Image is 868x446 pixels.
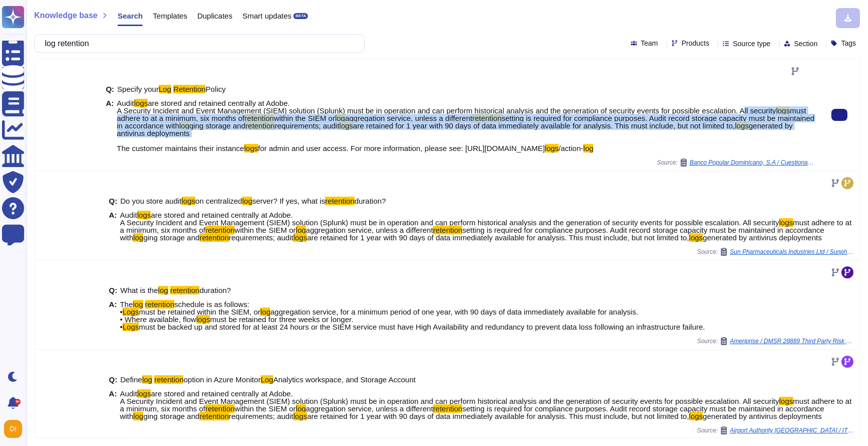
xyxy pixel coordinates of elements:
mark: log [296,404,306,413]
button: user [2,418,29,440]
b: Q: [109,197,118,205]
span: setting is required for compliance purposes. Audit record storage capacity must be maintained in ... [120,404,824,420]
mark: logs [776,106,790,115]
span: Airport Authority [GEOGRAPHIC_DATA] / ITP134 Cloud Security Guideline AWS and Azure [730,427,855,433]
mark: retention [199,233,229,242]
span: Smart updates [243,12,292,20]
mark: logs [137,211,151,219]
mark: retention [205,404,235,413]
mark: logs [779,218,793,227]
span: aggregation service, for a minimum period of one year, with 90 days of data immediately available... [120,308,638,324]
span: setting is required for compliance purposes. Audit record storage capacity must be maintained in ... [117,114,815,130]
span: What is the [121,286,158,294]
mark: log [133,412,143,420]
mark: log [142,375,152,384]
span: Sun Pharmaceuticals Industries Ltd / Sunpharma CloudSecurity SaaS Assessment v1 [730,249,855,255]
span: on centralized [195,197,242,205]
mark: retention [199,412,229,420]
span: for admin and user access. For more information, please see: [URL][DOMAIN_NAME] [258,144,545,153]
span: are stored and retained centrally at Adobe. A Security Incident and Event Management (SIEM) solut... [120,389,779,405]
span: must adhere to at a minimum, six months of [120,218,852,234]
span: Audit [117,99,134,107]
span: aggregation service, unless a different [306,226,433,234]
mark: log [296,226,306,234]
mark: logs [779,397,793,405]
span: Tags [841,40,856,47]
mark: log [158,286,168,294]
mark: Log [159,85,171,93]
mark: Logs [123,323,139,331]
mark: retention [433,404,462,413]
span: /action- [559,144,583,153]
span: server? If yes, what is [252,197,325,205]
span: aggregation service, unless a different [345,114,472,122]
span: are stored and retained centrally at Adobe. A Security Incident and Event Management (SIEM) solut... [117,99,776,115]
mark: logs [293,412,307,420]
span: requirements; audit [229,412,293,420]
img: user [4,420,22,438]
span: within the SIEM or [235,226,296,234]
span: are retained for 1 year with 90 days of data immediately available for analysis. This must includ... [307,412,689,420]
span: duration? [199,286,231,294]
mark: log [583,144,593,153]
span: within the SIEM or [235,404,296,413]
mark: retention [170,286,199,294]
span: Section [794,40,818,47]
mark: logs [181,197,195,205]
mark: retention [205,226,235,234]
span: requirements; audit [229,233,293,242]
mark: Log [261,375,273,384]
mark: log [260,308,270,316]
mark: retention [325,197,354,205]
mark: log [335,114,345,122]
mark: log [179,121,189,130]
b: Q: [109,376,118,383]
input: Search a question or template... [40,35,354,52]
span: option in Azure Monitor [183,375,260,384]
mark: retention [154,375,183,384]
span: must adhere to at a minimum, six months of [117,106,806,122]
mark: retention [472,114,501,122]
mark: Retention [173,85,205,93]
mark: logs [196,315,210,324]
mark: logs [735,121,749,130]
mark: log [133,233,143,242]
span: Knowledge base [34,12,97,20]
span: generated by antivirus deployments [703,233,822,242]
mark: log [133,300,143,309]
span: Source: [697,426,855,434]
span: Define [121,375,142,384]
span: generated by antivirus deployments [703,412,822,420]
span: are stored and retained centrally at Adobe. A Security Incident and Event Management (SIEM) solut... [120,211,779,227]
span: ging storage and [189,121,246,130]
span: Audit [120,389,137,398]
span: Duplicates [197,12,233,20]
span: must be backed up and stored for at least 24 hours or the SIEM service must have High Availabilit... [139,323,705,331]
span: within the SIEM or [274,114,335,122]
mark: logs [244,144,258,153]
div: 9+ [15,399,21,405]
span: Banco Popular Dominicano, S.A / Cuestionario Arq. Seg Requerimientos Cloud (1) [690,160,815,166]
span: Source type [733,40,771,47]
b: A: [109,390,117,420]
div: BETA [293,13,308,19]
mark: retention [246,121,275,130]
b: A: [109,301,117,331]
span: Search [118,12,143,20]
span: must be retained for three weeks or longer. • [120,315,354,331]
mark: logs [134,99,148,107]
mark: logs [689,412,703,420]
mark: logs [137,389,151,398]
mark: logs [339,121,353,130]
span: Analytics workspace, and Storage Account [273,375,416,384]
span: Products [682,40,709,47]
mark: logs [293,233,307,242]
b: A: [109,211,117,241]
span: Specify your [117,85,159,93]
b: A: [106,99,114,152]
span: Ameriprise / DMSR 28889 Third Party Risk Questionnaire Version2025.1 [730,338,855,344]
span: schedule is as follows: • [120,300,250,316]
span: ging storage and [143,233,199,242]
span: Do you store audit [121,197,182,205]
span: Source: [697,337,855,345]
